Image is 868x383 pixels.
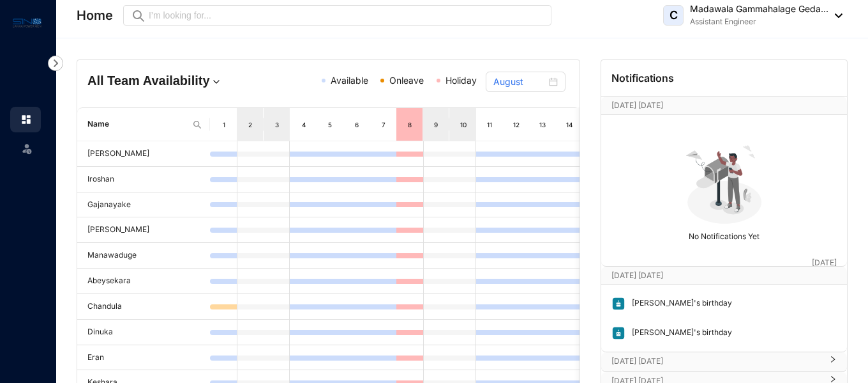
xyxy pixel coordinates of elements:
input: Select month [493,75,546,89]
img: leave-unselected.2934df6273408c3f84d9.svg [20,142,33,155]
p: [DATE] [812,256,837,269]
div: 5 [325,118,335,131]
p: Home [77,6,113,24]
div: 2 [245,118,255,131]
td: Eran [77,345,210,371]
img: home.c6720e0a13eba0172344.svg [20,114,32,125]
td: Chandula [77,294,210,320]
img: logo [13,15,41,30]
p: [PERSON_NAME]'s birthday [625,326,732,340]
td: Abeysekara [77,269,210,294]
div: 11 [484,118,495,131]
input: I’m looking for... [149,8,544,22]
td: [PERSON_NAME] [77,217,210,243]
p: [DATE] [DATE] [611,355,821,368]
div: 3 [272,118,282,131]
span: right [829,380,837,383]
span: Available [331,75,368,86]
div: 1 [219,118,229,131]
p: Assistant Engineer [690,15,828,28]
h4: All Team Availability [87,72,248,90]
p: [DATE] [DATE] [611,99,812,112]
td: Iroshan [77,167,210,192]
div: 13 [537,118,548,131]
span: Onleave [389,75,424,86]
div: 14 [564,118,574,131]
div: 7 [378,118,389,131]
div: 4 [299,118,309,131]
td: Dinuka [77,320,210,345]
img: birthday.63217d55a54455b51415ef6ca9a78895.svg [611,326,625,340]
div: 10 [458,118,468,131]
p: Notifications [611,70,674,86]
div: 9 [431,118,442,131]
li: Home [10,107,41,132]
p: No Notifications Yet [605,226,843,243]
p: [PERSON_NAME]'s birthday [625,297,732,311]
td: [PERSON_NAME] [77,141,210,167]
span: Holiday [445,75,477,86]
img: search.8ce656024d3affaeffe32e5b30621cb7.svg [192,120,202,130]
img: no-notification-yet.99f61bb71409b19b567a5111f7a484a1.svg [680,138,768,226]
img: dropdown-black.8e83cc76930a90b1a4fdb6d089b7bf3a.svg [828,13,842,18]
div: [DATE] [DATE][DATE] [601,97,847,114]
p: [DATE] [DATE] [611,269,812,282]
div: [DATE] [DATE] [601,352,847,371]
td: Gajanayake [77,192,210,218]
img: nav-icon-right.af6afadce00d159da59955279c43614e.svg [48,56,63,71]
span: C [670,10,678,21]
span: right [829,361,837,363]
span: Name [87,118,187,130]
td: Manawaduge [77,243,210,269]
img: dropdown.780994ddfa97fca24b89f58b1de131fa.svg [210,75,223,88]
div: 6 [352,118,362,131]
p: Madawala Gammahalage Geda... [690,3,828,15]
div: [DATE] [DATE][DATE] [601,267,847,285]
div: 8 [405,118,415,131]
img: birthday.63217d55a54455b51415ef6ca9a78895.svg [611,297,625,311]
div: 12 [511,118,521,131]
